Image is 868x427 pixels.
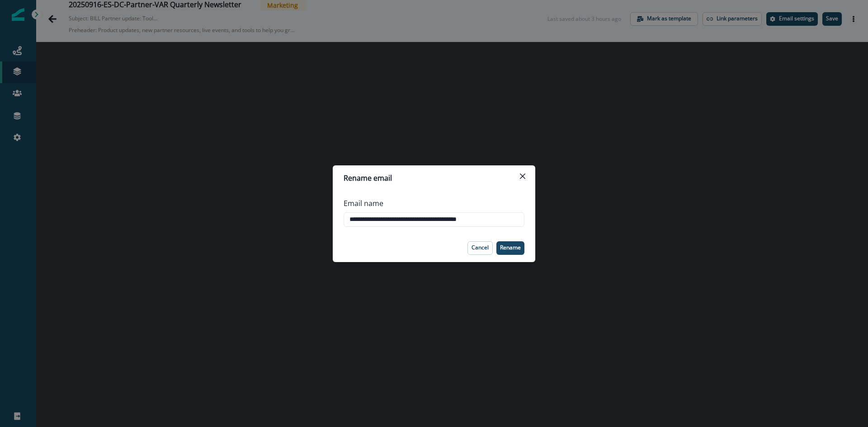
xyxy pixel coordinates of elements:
[496,241,524,255] button: Rename
[344,198,383,209] p: Email name
[344,173,392,183] p: Rename email
[472,244,489,251] p: Cancel
[500,244,521,251] p: Rename
[515,169,530,183] button: Close
[467,241,493,255] button: Cancel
